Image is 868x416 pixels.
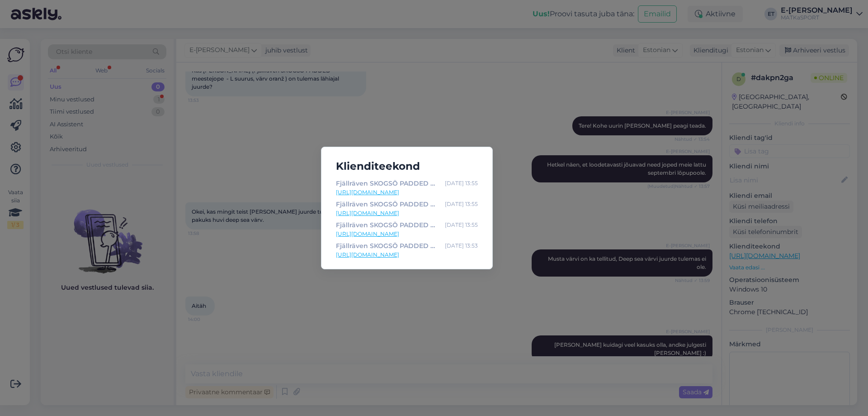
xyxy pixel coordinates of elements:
[336,220,441,230] div: Fjällräven SKOGSÖ PADDED meeste jope
[336,241,441,251] div: Fjällräven SKOGSÖ PADDED meeste jope
[445,199,478,209] div: [DATE] 13:55
[445,220,478,230] div: [DATE] 13:55
[336,188,478,196] a: [URL][DOMAIN_NAME]
[336,178,441,188] div: Fjällräven SKOGSÖ PADDED meeste jope
[336,230,478,238] a: [URL][DOMAIN_NAME]
[445,241,478,251] div: [DATE] 13:53
[445,178,478,188] div: [DATE] 13:55
[336,199,441,209] div: Fjällräven SKOGSÖ PADDED meeste jope
[329,158,485,175] h5: Klienditeekond
[336,251,478,259] a: [URL][DOMAIN_NAME]
[336,209,478,217] a: [URL][DOMAIN_NAME]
